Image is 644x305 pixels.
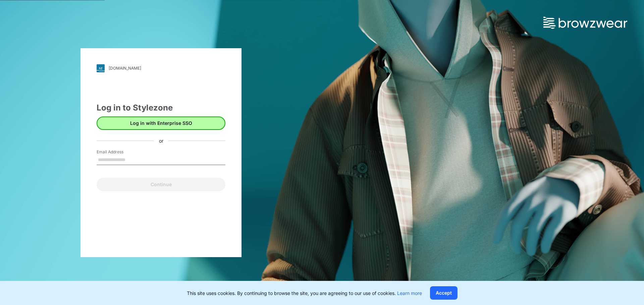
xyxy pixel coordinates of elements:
[397,290,422,296] a: Learn more
[109,66,141,71] div: [DOMAIN_NAME]
[97,64,105,72] img: svg+xml;base64,PHN2ZyB3aWR0aD0iMjgiIGhlaWdodD0iMjgiIHZpZXdCb3g9IjAgMCAyOCAyOCIgZmlsbD0ibm9uZSIgeG...
[97,149,144,155] label: Email Address
[97,64,225,72] a: [DOMAIN_NAME]
[97,102,225,114] div: Log in to Stylezone
[543,17,627,29] img: browzwear-logo.73288ffb.svg
[97,117,225,130] button: Log in with Enterprise SSO
[430,286,458,300] button: Accept
[154,137,169,144] div: or
[187,290,422,297] p: This site uses cookies. By continuing to browse the site, you are agreeing to our use of cookies.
